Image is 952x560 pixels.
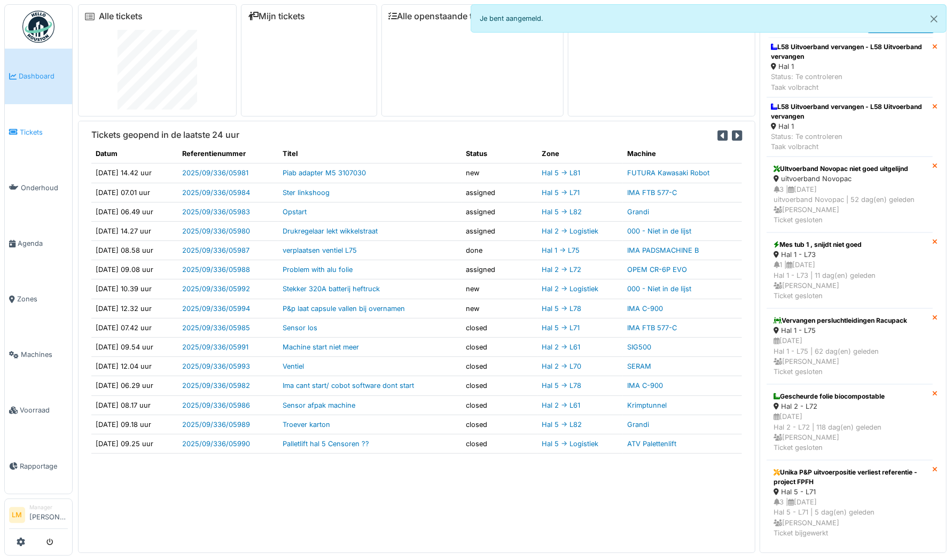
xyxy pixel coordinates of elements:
[462,376,538,395] td: closed
[542,208,582,216] a: Hal 5 -> L82
[20,127,68,137] span: Tickets
[774,250,926,260] div: Hal 1 - L73
[5,49,72,104] a: Dashboard
[21,183,68,193] span: Onderhoud
[767,460,933,546] a: Unika P&P uitvoerpositie verliest referentie - project FPFH Hal 5 - L71 3 |[DATE]Hal 5 - L71 | 5 ...
[99,11,143,21] a: Alle tickets
[183,305,251,313] a: 2025/09/336/05994
[91,183,178,202] td: [DATE] 07.01 uur
[183,169,249,177] a: 2025/09/336/05981
[767,232,933,308] a: Mes tub 1 , snijdt niet goed Hal 1 - L73 1 |[DATE]Hal 1 - L73 | 11 dag(en) geleden [PERSON_NAME]T...
[767,97,933,157] a: L58 Uitvoerband vervangen - L58 Uitvoerband vervangen Hal 1 Status: Te controlerenTaak volbracht
[774,174,926,184] div: uitvoerband Novopac
[183,362,251,370] a: 2025/09/336/05993
[183,382,251,390] a: 2025/09/336/05982
[542,189,580,197] a: Hal 5 -> L71
[542,227,598,235] a: Hal 2 -> Logistiek
[771,72,928,92] div: Status: Te controleren Taak volbracht
[767,384,933,460] a: Gescheurde folie biocompostable Hal 2 - L72 [DATE]Hal 2 - L72 | 118 dag(en) geleden [PERSON_NAME]...
[627,305,663,313] a: IMA C-900
[627,169,709,177] a: FUTURA Kawasaki Robot
[774,497,926,538] div: 3 | [DATE] Hal 5 - L71 | 5 dag(en) geleden [PERSON_NAME] Ticket bijgewerkt
[627,189,677,197] a: IMA FTB 577-C
[542,382,581,390] a: Hal 5 -> L78
[542,285,598,293] a: Hal 2 -> Logistiek
[21,349,68,360] span: Machines
[91,395,178,415] td: [DATE] 08.17 uur
[542,421,582,429] a: Hal 5 -> L82
[537,144,623,164] th: Zone
[183,343,249,351] a: 2025/09/336/05991
[19,71,68,81] span: Dashboard
[22,11,54,43] img: Badge_color-CXgf-gQk.svg
[5,383,72,438] a: Voorraad
[5,271,72,327] a: Zones
[627,246,699,254] a: IMA PADSMACHINE B
[542,343,580,351] a: Hal 2 -> L61
[91,144,178,164] th: Datum
[774,336,926,377] div: [DATE] Hal 1 - L75 | 62 dag(en) geleden [PERSON_NAME] Ticket gesloten
[462,318,538,337] td: closed
[627,382,663,390] a: IMA C-900
[771,42,928,61] div: L58 Uitvoerband vervangen - L58 Uitvoerband vervangen
[627,324,677,332] a: IMA FTB 577-C
[774,411,926,453] div: [DATE] Hal 2 - L72 | 118 dag(en) geleden [PERSON_NAME] Ticket gesloten
[462,202,538,221] td: assigned
[91,164,178,183] td: [DATE] 14.42 uur
[283,285,380,293] a: Stekker 320A batterij heftruck
[183,189,251,197] a: 2025/09/336/05984
[283,305,405,313] a: P&p laat capsule vallen bij overnamen
[774,184,926,225] div: 3 | [DATE] uitvoerband Novopac | 52 dag(en) geleden [PERSON_NAME] Ticket gesloten
[91,221,178,240] td: [DATE] 14.27 uur
[774,487,926,497] div: Hal 5 - L71
[462,221,538,240] td: assigned
[471,4,947,33] div: Je bent aangemeld.
[767,157,933,232] a: UItvoerband Novopac niet goed uitgelijnd uitvoerband Novopac 3 |[DATE]uitvoerband Novopac | 52 da...
[542,401,580,409] a: Hal 2 -> L61
[542,305,581,313] a: Hal 5 -> L78
[774,325,926,336] div: Hal 1 - L75
[91,357,178,376] td: [DATE] 12.04 uur
[774,392,926,401] div: Gescheurde folie biocompostable
[91,202,178,221] td: [DATE] 06.49 uur
[283,324,317,332] a: Sensor los
[627,401,667,409] a: Krimptunnel
[183,440,251,448] a: 2025/09/336/05990
[283,382,414,390] a: Ima cant start/ cobot software dont start
[283,169,366,177] a: Piab adapter M5 3107030
[462,415,538,434] td: closed
[248,11,305,21] a: Mijn tickets
[462,260,538,279] td: assigned
[462,241,538,260] td: done
[183,401,251,409] a: 2025/09/336/05986
[627,362,651,370] a: SERAM
[283,266,353,274] a: Problem with alu folie
[9,507,25,523] li: LM
[771,131,928,152] div: Status: Te controleren Taak volbracht
[91,318,178,337] td: [DATE] 07.42 uur
[542,362,581,370] a: Hal 2 -> L70
[183,421,251,429] a: 2025/09/336/05989
[183,324,251,332] a: 2025/09/336/05985
[91,299,178,318] td: [DATE] 12.32 uur
[283,401,355,409] a: Sensor afpak machine
[542,169,580,177] a: Hal 5 -> L81
[183,208,251,216] a: 2025/09/336/05983
[462,183,538,202] td: assigned
[627,208,649,216] a: Grandi
[542,324,580,332] a: Hal 5 -> L71
[767,37,933,97] a: L58 Uitvoerband vervangen - L58 Uitvoerband vervangen Hal 1 Status: Te controlerenTaak volbracht
[542,266,581,274] a: Hal 2 -> L72
[462,299,538,318] td: new
[462,395,538,415] td: closed
[91,241,178,260] td: [DATE] 08.58 uur
[774,164,926,174] div: UItvoerband Novopac niet goed uitgelijnd
[771,121,928,131] div: Hal 1
[91,434,178,453] td: [DATE] 09.25 uur
[183,246,250,254] a: 2025/09/336/05987
[462,338,538,357] td: closed
[542,440,598,448] a: Hal 5 -> Logistiek
[627,440,676,448] a: ATV Palettenlift
[462,144,538,164] th: Status
[278,144,462,164] th: Titel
